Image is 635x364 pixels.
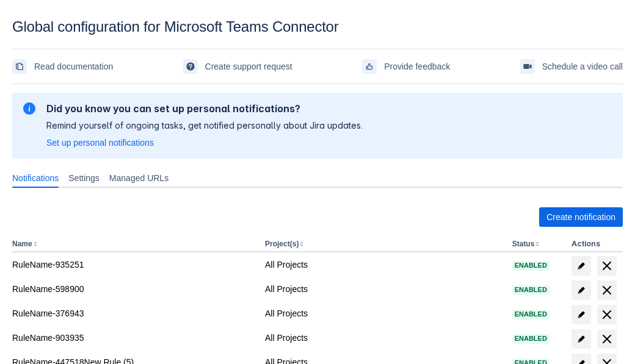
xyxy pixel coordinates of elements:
[512,335,550,342] span: Enabled
[600,332,614,346] span: delete
[12,240,32,248] button: Name
[186,62,195,71] span: support
[12,283,255,295] div: RuleName-598900
[542,57,623,76] span: Schedule a video call
[183,57,292,76] a: Create support request
[265,332,503,344] div: All Projects
[12,172,59,184] span: Notifications
[567,237,623,252] th: Actions
[523,62,532,71] span: videoCall
[265,259,503,271] div: All Projects
[22,101,37,116] span: information
[46,120,363,132] p: Remind yourself of ongoing tasks, get notified personally about Jira updates.
[384,57,450,76] span: Provide feedback
[576,285,586,295] span: edit
[109,172,169,184] span: Managed URLs
[265,240,299,248] button: Project(s)
[512,262,550,269] span: Enabled
[265,307,503,319] div: All Projects
[68,172,100,184] span: Settings
[365,62,374,71] span: feedback
[12,57,113,76] a: Read documentation
[205,57,292,76] span: Create support request
[34,57,113,76] span: Read documentation
[576,310,586,319] span: edit
[600,307,614,322] span: delete
[46,102,363,115] h2: Did you know you can set up personal notifications?
[520,57,623,76] a: Schedule a video call
[546,207,615,227] span: Create notification
[265,283,503,295] div: All Projects
[539,207,623,227] button: Create notification
[12,307,255,319] div: RuleName-376943
[512,240,535,248] button: Status
[362,57,450,76] a: Provide feedback
[12,332,255,344] div: RuleName-903935
[12,18,623,35] div: Global configuration for Microsoft Teams Connector
[15,62,24,71] span: documentation
[576,334,586,344] span: edit
[600,283,614,298] span: delete
[46,137,154,149] a: Set up personal notifications
[600,259,614,273] span: delete
[576,261,586,271] span: edit
[512,287,550,293] span: Enabled
[512,311,550,318] span: Enabled
[12,259,255,271] div: RuleName-935251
